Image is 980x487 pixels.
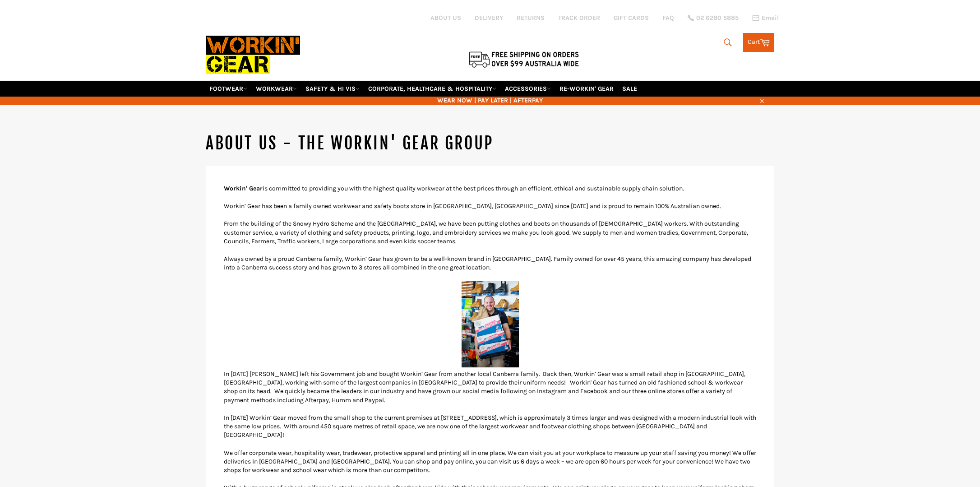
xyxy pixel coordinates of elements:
[762,15,779,21] span: Email
[224,219,756,246] p: From the building of the Snowy Hydro Scheme and the [GEOGRAPHIC_DATA], we have been putting cloth...
[430,14,461,22] a: ABOUT US
[206,132,774,155] h1: ABOUT US - The Workin' Gear Group
[558,14,600,22] a: TRACK ORDER
[556,81,617,97] a: RE-WORKIN' GEAR
[662,14,674,22] a: FAQ
[224,255,756,272] p: Always owned by a proud Canberra family, Workin’ Gear has grown to be a well-known brand in [GEOG...
[517,14,545,22] a: RETURNS
[206,29,300,80] img: Workin Gear leaders in Workwear, Safety Boots, PPE, Uniforms. Australia's No.1 in Workwear
[365,81,500,97] a: CORPORATE, HEALTHCARE & HOSPITALITY
[614,14,649,22] a: GIFT CARDS
[501,81,555,97] a: ACCESSORIES
[475,14,503,22] a: DELIVERY
[252,81,300,97] a: WORKWEAR
[752,14,779,22] a: Email
[619,81,641,97] a: SALE
[224,449,756,475] p: We offer corporate wear, hospitality wear, tradewear, protective apparel and printing all in one ...
[224,370,756,404] p: In [DATE] [PERSON_NAME] left his Government job and bought Workin’ Gear from another local Canber...
[224,185,263,192] strong: Workin' Gear
[206,96,774,105] span: WEAR NOW | PAY LATER | AFTERPAY
[206,81,251,97] a: FOOTWEAR
[696,15,739,21] span: 02 6280 5885
[224,413,756,440] p: In [DATE] Workin’ Gear moved from the small shop to the current premises at [STREET_ADDRESS], whi...
[302,81,363,97] a: SAFETY & HI VIS
[743,33,774,52] a: Cart
[224,184,756,193] p: is committed to providing you with the highest quality workwear at the best prices through an eff...
[467,50,580,69] img: Flat $9.95 shipping Australia wide
[688,15,739,21] a: 02 6280 5885
[224,202,756,210] p: Workin’ Gear has been a family owned workwear and safety boots store in [GEOGRAPHIC_DATA], [GEOGR...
